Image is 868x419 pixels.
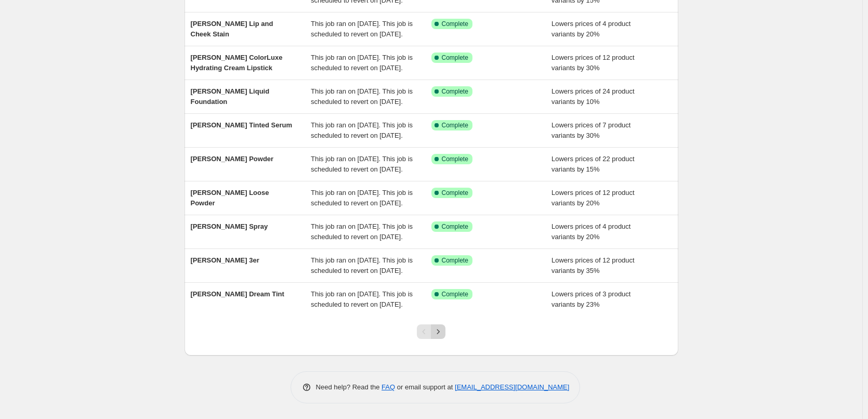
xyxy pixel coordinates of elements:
span: Lowers prices of 24 product variants by 10% [551,87,635,106]
span: [PERSON_NAME] Lip and Cheek Stain [191,20,273,38]
span: [PERSON_NAME] 3er [191,256,259,264]
span: This job ran on [DATE]. This job is scheduled to revert on [DATE]. [311,87,413,106]
nav: Pagination [417,324,445,339]
span: Lowers prices of 4 product variants by 20% [551,20,630,38]
span: This job ran on [DATE]. This job is scheduled to revert on [DATE]. [311,256,413,274]
span: [PERSON_NAME] ColorLuxe Hydrating Cream Lipstick [191,54,283,72]
span: Lowers prices of 12 product variants by 30% [551,54,635,72]
a: [EMAIL_ADDRESS][DOMAIN_NAME] [455,383,569,391]
span: Lowers prices of 7 product variants by 30% [551,121,630,139]
span: Complete [442,87,468,96]
span: [PERSON_NAME] Loose Powder [191,189,269,207]
span: [PERSON_NAME] Liquid Foundation [191,87,270,106]
span: [PERSON_NAME] Spray [191,222,268,230]
span: Lowers prices of 4 product variants by 20% [551,222,630,241]
span: Complete [442,222,468,231]
span: This job ran on [DATE]. This job is scheduled to revert on [DATE]. [311,222,413,241]
span: Complete [442,20,468,28]
span: Complete [442,155,468,163]
span: [PERSON_NAME] Dream Tint [191,290,284,298]
span: This job ran on [DATE]. This job is scheduled to revert on [DATE]. [311,20,413,38]
span: [PERSON_NAME] Powder [191,155,274,163]
a: FAQ [382,383,395,391]
span: Complete [442,121,468,129]
span: Lowers prices of 12 product variants by 35% [551,256,635,274]
span: Need help? Read the [316,383,382,391]
button: Next [431,324,445,339]
span: Complete [442,54,468,62]
span: Lowers prices of 12 product variants by 20% [551,189,635,207]
span: Lowers prices of 3 product variants by 23% [551,290,630,308]
span: This job ran on [DATE]. This job is scheduled to revert on [DATE]. [311,189,413,207]
span: This job ran on [DATE]. This job is scheduled to revert on [DATE]. [311,121,413,139]
span: or email support at [395,383,455,391]
span: Complete [442,290,468,298]
span: This job ran on [DATE]. This job is scheduled to revert on [DATE]. [311,155,413,173]
span: Lowers prices of 22 product variants by 15% [551,155,635,173]
span: Complete [442,256,468,265]
span: Complete [442,189,468,197]
span: This job ran on [DATE]. This job is scheduled to revert on [DATE]. [311,54,413,72]
span: [PERSON_NAME] Tinted Serum [191,121,293,129]
span: This job ran on [DATE]. This job is scheduled to revert on [DATE]. [311,290,413,308]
